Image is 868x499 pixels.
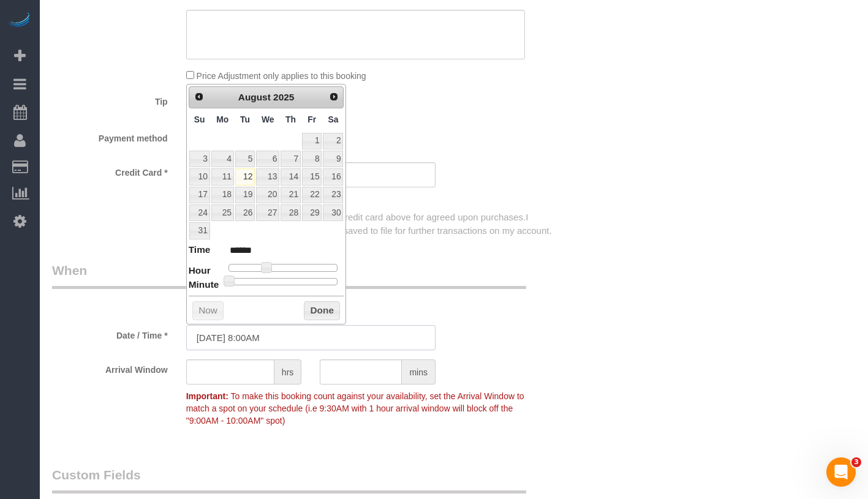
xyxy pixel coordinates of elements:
a: 23 [323,187,343,203]
span: Prev [194,92,204,102]
dt: Minute [189,278,219,293]
span: Tuesday [240,114,250,124]
a: 5 [235,151,255,167]
img: credit cards [177,197,333,208]
a: 2 [323,133,343,149]
span: Next [329,92,339,102]
a: 7 [281,151,301,167]
a: 13 [256,168,279,185]
button: Done [304,301,340,321]
a: 16 [323,168,343,185]
span: I understand that my information will be saved to file for further transactions on my account. [186,212,552,235]
span: Saturday [328,114,338,124]
label: Date / Time * [43,325,177,342]
a: 17 [189,187,210,203]
a: 18 [211,187,234,203]
a: 24 [189,204,210,221]
a: 4 [211,151,234,167]
legend: When [52,261,526,289]
a: 6 [256,151,279,167]
span: hrs [274,359,301,385]
a: 31 [189,222,210,239]
a: 20 [256,187,279,203]
span: August [238,92,271,102]
span: Thursday [285,114,296,124]
span: Price Adjustment only applies to this booking [197,71,366,81]
a: 19 [235,187,255,203]
dt: Hour [189,264,211,279]
span: Sunday [194,114,205,124]
span: Monday [216,114,228,124]
a: 27 [256,204,279,221]
span: 2025 [273,92,294,102]
iframe: Intercom live chat [826,457,856,487]
label: Payment method [43,128,177,144]
a: 9 [323,151,343,167]
legend: Custom Fields [52,466,526,493]
span: Friday [308,114,316,124]
a: 1 [302,133,322,149]
button: Now [192,301,224,321]
a: 8 [302,151,322,167]
a: Next [325,88,342,105]
strong: Important: [186,391,228,401]
a: 25 [211,204,234,221]
span: 3 [851,457,861,467]
a: 10 [189,168,210,185]
a: 21 [281,187,301,203]
label: Credit Card * [43,162,177,179]
a: 14 [281,168,301,185]
a: 15 [302,168,322,185]
a: 11 [211,168,234,185]
a: 22 [302,187,322,203]
a: 3 [189,151,210,167]
img: Automaid Logo [7,12,32,29]
span: To make this booking count against your availability, set the Arrival Window to match a spot on y... [186,391,524,426]
a: 29 [302,204,322,221]
label: Tip [43,91,177,108]
div: I authorize Maid Sailors to charge my credit card above for agreed upon purchases. [177,211,579,237]
a: 28 [281,204,301,221]
a: 12 [235,168,255,185]
a: 26 [235,204,255,221]
a: 30 [323,204,343,221]
label: Arrival Window [43,359,177,376]
a: Prev [191,88,208,105]
span: Wednesday [262,114,274,124]
input: MM/DD/YYYY HH:MM [186,325,436,350]
span: mins [402,359,436,385]
dt: Time [189,243,211,258]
